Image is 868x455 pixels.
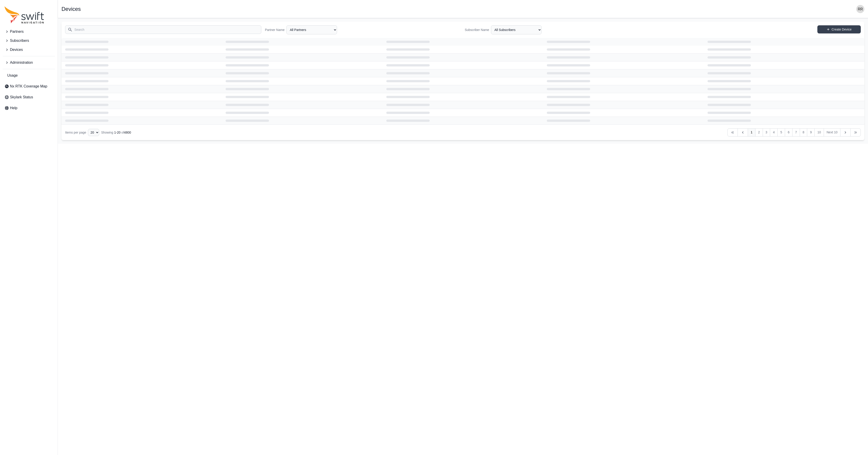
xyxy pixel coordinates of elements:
a: 5 [777,128,785,137]
select: Display Limit [88,129,99,136]
a: Next 10 [824,128,840,137]
div: Showing of [101,130,131,135]
a: 10 [814,128,824,137]
a: Skylark Status [3,93,55,102]
button: Partners [3,27,55,36]
a: 7 [792,128,800,137]
a: Usage [3,71,55,80]
nav: Table navigation [61,125,864,140]
label: Partner Name [265,28,285,32]
a: Create Device [817,25,861,33]
a: 3 [763,128,770,137]
a: Help [3,104,55,113]
span: 1 - 20 [114,131,120,134]
span: Items per page [65,131,86,134]
a: 1 [748,128,755,137]
h1: Devices [61,6,81,12]
input: Search [65,25,261,34]
a: 6 [785,128,793,137]
label: Subscriber Name [465,28,489,32]
select: Subscriber [491,25,542,34]
span: Subscribers [10,38,29,43]
a: 9 [807,128,815,137]
img: user photo [856,5,864,13]
a: Nx RTK Coverage Map [3,82,55,91]
a: 4 [770,128,778,137]
span: Usage [7,73,18,78]
span: Devices [10,47,23,52]
span: Help [10,105,17,111]
select: Partner Name [286,25,337,34]
button: Administration [3,58,55,67]
span: Nx RTK Coverage Map [10,84,47,89]
span: Administration [10,60,33,65]
button: Devices [3,45,55,54]
span: 4800 [124,131,131,134]
span: Partners [10,29,24,34]
a: 2 [755,128,763,137]
span: Skylark Status [10,94,33,100]
button: Subscribers [3,36,55,45]
a: 8 [800,128,807,137]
